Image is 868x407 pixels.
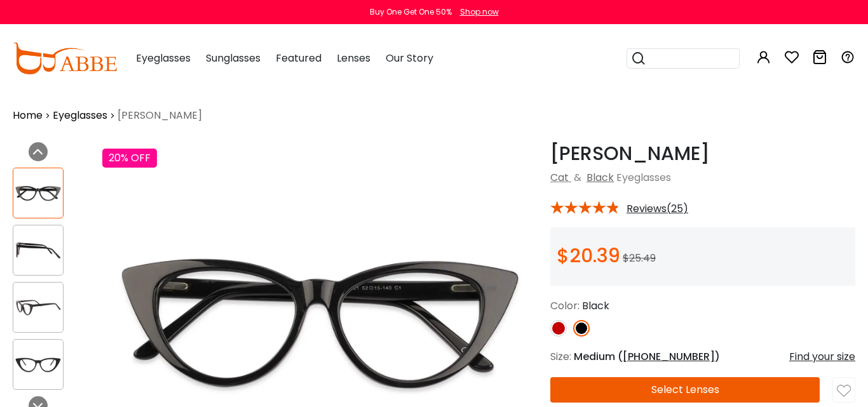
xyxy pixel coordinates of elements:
[550,377,820,403] button: Select Lenses
[837,384,851,398] img: like
[13,238,63,263] img: Nora Black Acetate Eyeglasses , SpringHinges , UniversalBridgeFit Frames from ABBE Glasses
[582,298,609,313] span: Black
[623,251,656,265] span: $25.49
[13,181,63,206] img: Nora Black Acetate Eyeglasses , SpringHinges , UniversalBridgeFit Frames from ABBE Glasses
[118,108,202,123] span: [PERSON_NAME]
[789,349,855,364] div: Find your size
[13,295,63,320] img: Nora Black Acetate Eyeglasses , SpringHinges , UniversalBridgeFit Frames from ABBE Glasses
[53,108,107,123] a: Eyeglasses
[557,242,620,269] span: $20.39
[460,6,499,18] div: Shop now
[571,170,584,185] span: &
[13,352,63,377] img: Nora Black Acetate Eyeglasses , SpringHinges , UniversalBridgeFit Frames from ABBE Glasses
[574,349,720,364] span: Medium ( )
[550,349,571,364] span: Size:
[13,108,43,123] a: Home
[13,43,117,74] img: abbeglasses.com
[623,349,715,364] span: [PHONE_NUMBER]
[454,6,499,17] a: Shop now
[550,142,855,165] h1: [PERSON_NAME]
[587,170,614,185] a: Black
[386,51,433,65] span: Our Story
[550,170,569,185] a: Cat
[627,203,688,215] span: Reviews(25)
[102,149,157,168] div: 20% OFF
[616,170,671,185] span: Eyeglasses
[136,51,191,65] span: Eyeglasses
[276,51,322,65] span: Featured
[337,51,370,65] span: Lenses
[550,298,580,313] span: Color:
[370,6,452,18] div: Buy One Get One 50%
[206,51,261,65] span: Sunglasses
